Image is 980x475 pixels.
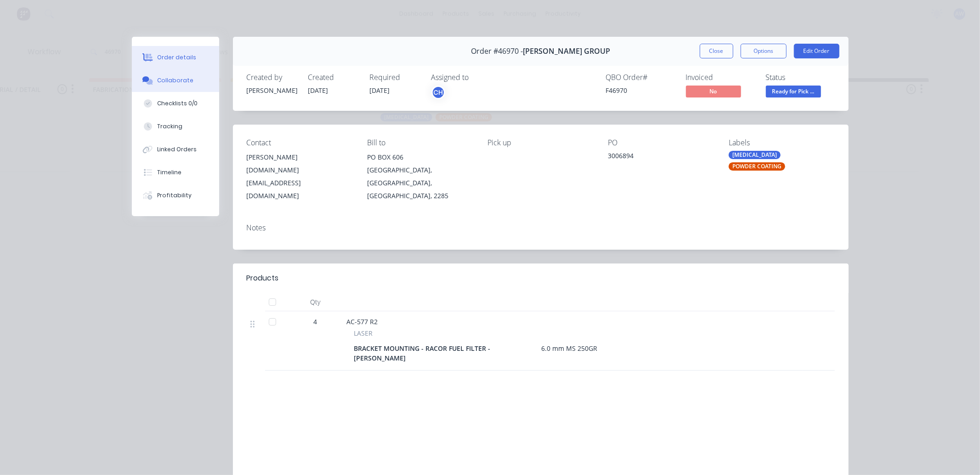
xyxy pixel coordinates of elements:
[487,138,593,147] div: Pick up
[132,184,219,207] button: Profitability
[431,73,523,82] div: Assigned to
[132,69,219,92] button: Collaborate
[247,138,352,147] div: Contact
[431,86,445,99] button: CH
[794,44,839,58] button: Edit Order
[608,138,714,147] div: PO
[729,151,781,159] div: [MEDICAL_DATA]
[367,164,473,202] div: [GEOGRAPHIC_DATA], [GEOGRAPHIC_DATA], [GEOGRAPHIC_DATA], 2285
[132,161,219,184] button: Timeline
[370,73,420,82] div: Required
[686,86,741,97] span: No
[308,73,359,82] div: Created
[538,342,601,355] div: 6.0 mm MS 250GR
[367,138,473,147] div: Bill to
[247,223,835,232] div: Notes
[314,317,317,326] span: 4
[354,328,373,338] span: LASER
[347,317,378,326] span: AC-577 R2
[741,44,787,58] button: Options
[523,47,610,56] span: [PERSON_NAME] GROUP
[132,92,219,115] button: Checklists 0/0
[247,151,352,164] div: [PERSON_NAME]
[354,342,538,365] div: BRACKET MOUNTING - RACOR FUEL FILTER - [PERSON_NAME]
[157,53,196,62] div: Order details
[606,73,675,82] div: QBO Order #
[247,164,352,202] div: [DOMAIN_NAME][EMAIL_ADDRESS][DOMAIN_NAME]
[608,151,714,164] div: 3006894
[247,73,297,82] div: Created by
[157,168,181,177] div: Timeline
[729,138,834,147] div: Labels
[247,86,297,95] div: [PERSON_NAME]
[157,145,197,154] div: Linked Orders
[766,86,821,99] button: Ready for Pick ...
[157,99,198,108] div: Checklists 0/0
[288,293,343,311] div: Qty
[157,76,193,85] div: Collaborate
[766,86,821,97] span: Ready for Pick ...
[132,138,219,161] button: Linked Orders
[606,86,675,95] div: F46970
[471,47,523,56] span: Order #46970 -
[367,151,473,164] div: PO BOX 606
[247,273,279,284] div: Products
[367,151,473,202] div: PO BOX 606[GEOGRAPHIC_DATA], [GEOGRAPHIC_DATA], [GEOGRAPHIC_DATA], 2285
[308,86,329,95] span: [DATE]
[766,73,835,82] div: Status
[686,73,755,82] div: Invoiced
[132,115,219,138] button: Tracking
[370,86,390,95] span: [DATE]
[132,46,219,69] button: Order details
[157,191,192,200] div: Profitability
[700,44,733,58] button: Close
[729,162,785,171] div: POWDER COATING
[247,151,352,202] div: [PERSON_NAME][DOMAIN_NAME][EMAIL_ADDRESS][DOMAIN_NAME]
[157,122,182,131] div: Tracking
